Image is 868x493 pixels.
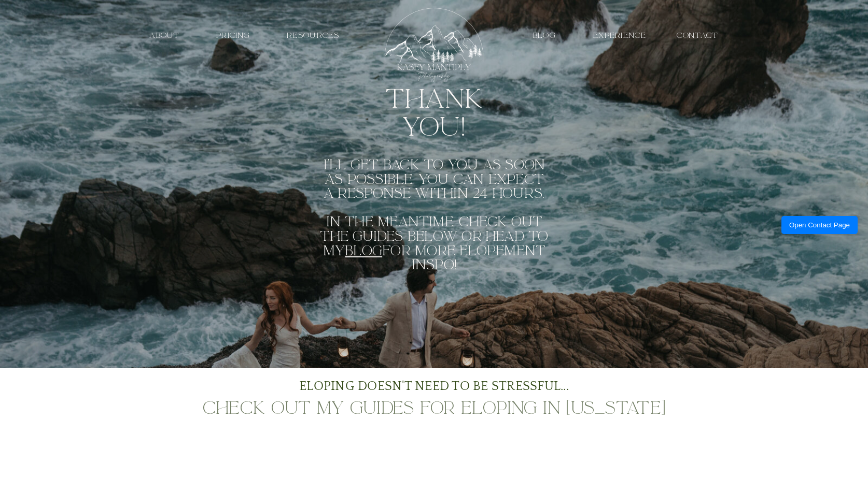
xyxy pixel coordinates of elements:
[209,31,257,40] a: PRICING
[280,379,588,399] h2: Eloping doesn't need to be stressful...
[319,158,550,274] h2: I'll get back to you as soon as possible, you can expect a response within 24 hours. In the meant...
[673,31,723,40] a: contact
[358,85,511,149] h1: Thank you!
[527,31,562,40] a: Blog
[345,242,382,259] a: blog
[591,31,649,40] a: EXPERIENCE
[781,216,858,234] button: Open Contact Page
[141,31,189,40] a: about
[277,31,348,40] a: resources
[175,399,693,419] h2: Check out my guides for eloping in [US_STATE]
